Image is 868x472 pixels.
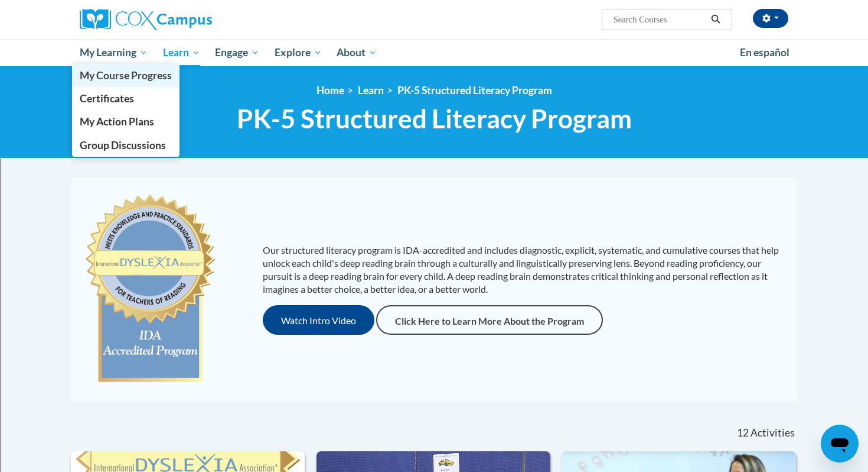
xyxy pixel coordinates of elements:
[5,175,863,186] div: Newspaper
[5,143,863,154] div: Search for Source
[5,79,863,90] div: Move To ...
[80,69,172,82] span: My Course Progress
[5,305,863,315] div: CANCEL
[80,9,212,30] img: Cox Campus
[5,283,863,294] div: Move to ...
[267,39,329,66] a: Explore
[5,241,863,251] div: ???
[80,9,304,30] a: Cox Campus
[72,110,180,133] a: My Action Plans
[72,134,180,157] a: Group Discussions
[207,39,267,66] a: Engage
[5,154,863,164] div: Journal
[5,207,863,218] div: TODO: put dlg title
[5,196,863,207] div: Visual Art
[5,164,863,175] div: Magazine
[72,87,180,110] a: Certificates
[72,64,180,87] a: My Course Progress
[5,390,109,402] input: Search sources
[72,39,155,66] a: My Learning
[62,39,806,66] div: Main menu
[5,262,863,273] div: SAVE AND GO HOME
[5,37,863,47] div: Delete
[215,46,259,60] span: Engage
[5,273,863,283] div: DELETE
[5,326,863,337] div: New source
[80,139,166,151] span: Group Discussions
[821,425,859,463] iframe: Button to launch messaging window
[316,84,344,96] a: Home
[5,347,863,358] div: BOOK
[5,294,863,305] div: Home
[732,40,797,65] a: En español
[753,9,788,28] button: Account Settings
[397,84,552,96] a: PK-5 Structured Literacy Program
[80,46,148,60] span: My Learning
[5,111,863,122] div: Download
[5,47,863,58] div: Options
[5,5,863,15] div: Sort A > Z
[163,46,200,60] span: Learn
[5,230,863,241] div: CANCEL
[155,39,208,66] a: Learn
[5,15,863,26] div: Sort New > Old
[5,186,863,196] div: Television/Radio
[5,101,863,111] div: Rename Outline
[612,12,707,27] input: Search Courses
[358,84,384,96] a: Learn
[740,46,789,59] span: En español
[5,315,863,326] div: MOVE
[5,337,863,347] div: SAVE
[329,39,385,66] a: About
[5,132,863,143] div: Add Outline Template
[337,46,377,60] span: About
[5,69,863,79] div: Rename
[707,12,725,27] button: Search
[5,122,863,132] div: Print
[5,90,863,101] div: Delete
[5,358,863,368] div: WEBSITE
[5,379,863,390] div: MORE
[5,368,863,379] div: JOURNAL
[5,251,863,262] div: This outline has no content. Would you like to delete it?
[80,92,134,105] span: Certificates
[5,26,863,37] div: Move To ...
[80,115,154,128] span: My Action Plans
[237,103,632,134] span: PK-5 Structured Literacy Program
[275,46,322,60] span: Explore
[5,58,863,69] div: Sign out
